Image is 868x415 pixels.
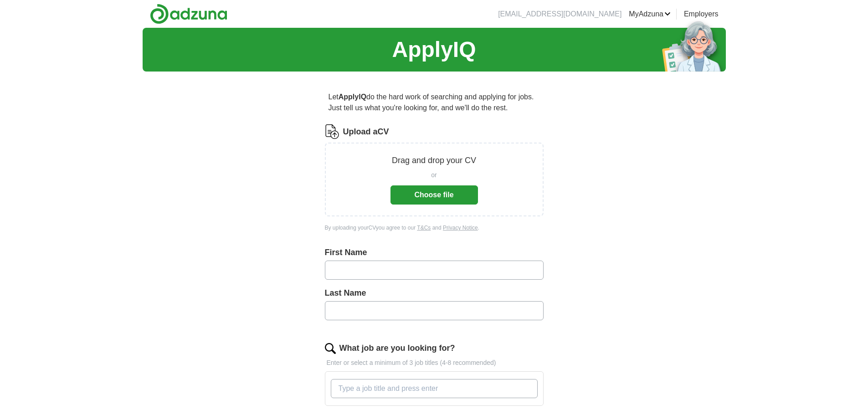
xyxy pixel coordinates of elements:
[150,4,227,24] img: Adzuna logo
[325,88,544,117] p: Let do the hard work of searching and applying for jobs. Just tell us what you're looking for, an...
[325,224,544,232] div: By uploading your CV you agree to our and .
[417,225,431,231] a: T&Cs
[331,379,538,398] input: Type a job title and press enter
[431,170,437,180] span: or
[392,33,476,66] h1: ApplyIQ
[629,9,671,20] a: MyAdzuna
[498,9,621,20] li: [EMAIL_ADDRESS][DOMAIN_NAME]
[684,9,719,20] a: Employers
[339,342,455,354] label: What job are you looking for?
[339,93,366,101] strong: ApplyIQ
[443,225,478,231] a: Privacy Notice
[325,358,544,368] p: Enter or select a minimum of 3 job titles (4-8 recommended)
[325,287,544,299] label: Last Name
[390,185,478,205] button: Choose file
[325,343,336,354] img: search.png
[325,124,339,139] img: CV Icon
[343,126,389,138] label: Upload a CV
[325,246,544,259] label: First Name
[392,154,476,167] p: Drag and drop your CV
